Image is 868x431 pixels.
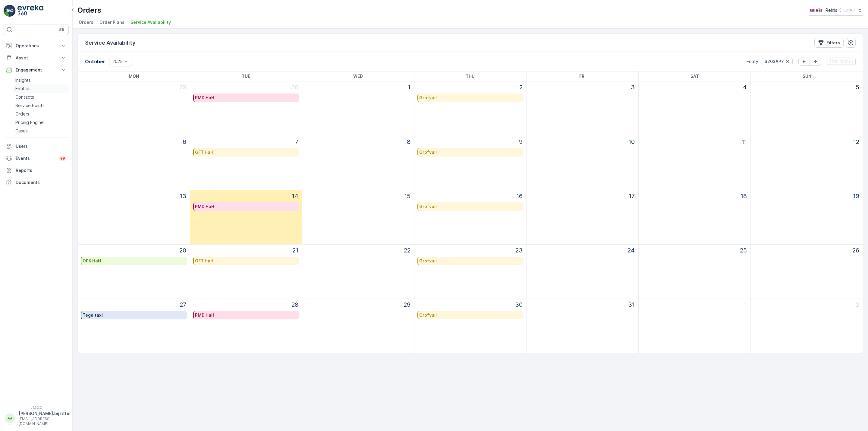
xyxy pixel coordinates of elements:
p: 2 [856,300,859,309]
p: 29 [404,300,410,309]
a: October 27, 2025 [178,299,187,310]
td: October 4, 2025 [639,81,751,136]
p: Operations [16,43,57,49]
td: October 18, 2025 [639,190,751,244]
button: Asset [4,52,69,64]
td: October 19, 2025 [751,190,863,244]
a: Reports [4,164,69,176]
a: October 22, 2025 [403,245,412,256]
p: Sun [803,73,811,79]
a: October 16, 2025 [515,190,524,202]
a: Service Points [13,101,69,110]
a: October 14, 2025 [291,190,300,202]
td: October 22, 2025 [302,244,414,299]
p: 13 [180,192,186,201]
a: October 28, 2025 [290,299,300,310]
a: October 12, 2025 [852,136,860,147]
td: October 1, 2025 [302,81,414,136]
td: October 8, 2025 [302,136,414,190]
a: October 3, 2025 [630,81,636,93]
p: 31 [628,300,635,309]
p: 1 [408,83,410,92]
p: 21 [292,246,298,255]
p: 15 [404,192,410,201]
a: October 29, 2025 [402,299,412,310]
td: October 14, 2025 [190,190,302,244]
p: 10 [628,137,635,146]
a: Wednesday [352,73,364,80]
td: October 29, 2025 [302,299,414,353]
td: November 2, 2025 [751,299,863,353]
p: 17 [629,192,635,201]
a: October 31, 2025 [627,299,636,310]
td: October 30, 2025 [414,299,526,353]
p: 9 [519,137,523,146]
td: October 21, 2025 [190,244,302,299]
p: GFT HaH [195,149,213,155]
span: 3203AP7 [765,59,784,65]
td: October 26, 2025 [751,244,863,299]
p: 11 [741,137,747,146]
p: 24 [627,246,635,255]
p: Cases [15,128,28,134]
p: GFT HaH [195,258,213,264]
p: 27 [180,300,186,309]
a: October 5, 2025 [854,81,860,93]
a: October 26, 2025 [851,245,860,256]
td: October 9, 2025 [414,136,526,190]
p: 16 [516,192,523,201]
td: October 7, 2025 [190,136,302,190]
a: Events99 [4,152,69,164]
p: Orders [15,111,29,117]
p: 8 [407,137,410,146]
a: Tuesday [241,73,251,80]
p: Engagement [16,67,57,73]
td: October 12, 2025 [751,136,863,190]
div: AA [5,414,15,423]
td: October 13, 2025 [78,190,190,244]
p: Insights [15,77,31,83]
td: October 5, 2025 [751,81,863,136]
p: Documents [16,179,66,185]
td: October 25, 2025 [639,244,751,299]
a: October 1, 2025 [407,81,412,93]
p: ⌘B [58,27,64,32]
a: November 1, 2025 [743,299,748,310]
a: October 24, 2025 [626,245,636,256]
p: 22 [404,246,410,255]
span: Service Availability [131,19,171,25]
a: October 4, 2025 [742,81,748,93]
a: Sunday [801,73,813,80]
td: October 3, 2025 [527,81,639,136]
td: October 10, 2025 [527,136,639,190]
p: 4 [743,83,747,92]
td: September 29, 2025 [78,81,190,136]
td: October 31, 2025 [527,299,639,353]
p: Grofvuil [419,149,437,155]
a: October 25, 2025 [739,245,748,256]
a: September 30, 2025 [290,81,300,93]
span: Order Plans [99,19,124,25]
td: October 28, 2025 [190,299,302,353]
img: Reinis-Logo-Vrijstaand_Tekengebied-1-copy2_aBO4n7j.png [809,7,823,14]
p: Contacts [15,94,34,100]
a: October 7, 2025 [294,136,300,147]
a: October 18, 2025 [739,190,748,202]
a: October 10, 2025 [627,136,636,147]
p: PMD HaH [195,312,214,318]
a: Orders [13,110,69,118]
p: Events [16,155,55,161]
p: Fri [579,73,586,79]
p: OPK HaH [83,258,101,264]
button: Filters [814,38,844,48]
p: Grofvuil [419,95,437,101]
p: Entities [15,86,30,92]
a: Thursday [464,73,476,80]
p: 18 [741,192,747,201]
p: Tegeltaxi [83,312,103,318]
p: [PERSON_NAME].bijzitter [19,410,71,417]
p: Grofvuil [419,312,437,318]
p: Pricing Engine [15,119,44,125]
a: October 30, 2025 [514,299,524,310]
td: November 1, 2025 [639,299,751,353]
